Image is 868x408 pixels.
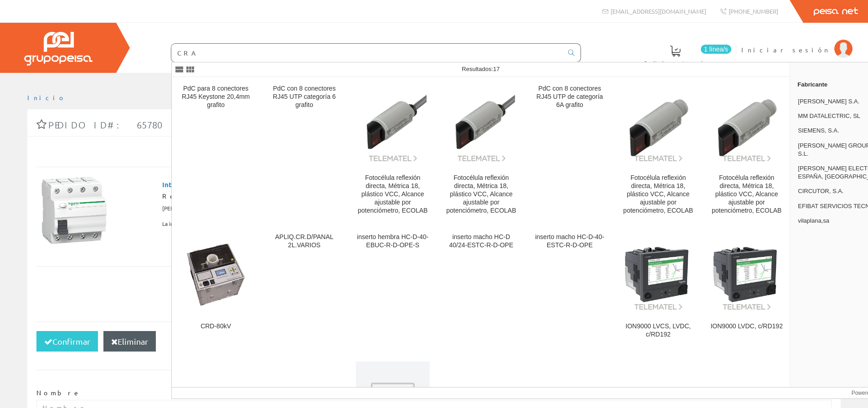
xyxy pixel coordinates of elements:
span: Pedido ID#: 65780 | [DATE] 13:00:21 | Cliente Invitado 1056885825 (1056885825) [48,119,541,130]
div: inserto macho HC-D 40/24-ESTC-R-D-OPE [445,233,518,250]
span: [PHONE_NUMBER] [729,7,778,15]
a: Fotocélula reflexión directa, Métrica 18, plástico VCC, Alcance ajustable por potenciómetro, ECOL... [349,77,437,225]
span: Resultados: [462,66,500,72]
a: ION9000 LVDC, c/RD192 ION9000 LVDC, c/RD192 [703,226,791,349]
div: APLIQ.CR.D/PANAL 2L.VARIOS [267,233,341,250]
span: 1 línea/s [701,45,731,54]
a: PdC con 8 conectores RJ45 UTP de categoría 6A grafito [526,77,614,225]
div: PdC con 8 conectores RJ45 UTP categoría 6 grafito [267,85,341,109]
img: Fotocélula reflexión directa, Métrica 18, plástico VCC, Alcance ajustable por potenciómetro, ECOLAB [445,89,518,162]
div: Ref. A9Z05440 [162,192,447,201]
a: APLIQ.CR.D/PANAL 2L.VARIOS [260,226,348,349]
a: CRD-80kV CRD-80kV [172,226,260,349]
img: ION9000 LVCS, LVDC, c/RD192 [621,238,695,311]
div: inserto hembra HC-D-40-EBUC-R-D-OPE-S [356,233,429,250]
div: Fotocélula reflexión directa, Métrica 18, plástico VCC, Alcance ajustable por potenciómetro, ECOLAB [356,174,429,215]
a: 1 línea/s Pedido actual [635,38,734,71]
span: La información sobre el stock estará disponible cuando se identifique. [162,216,336,232]
div: CRD-80kV [179,322,252,331]
span: [PERSON_NAME] ELECTRIC ESPAÑA, [GEOGRAPHIC_DATA] [162,201,307,216]
input: Buscar ... [171,44,563,62]
span: [EMAIL_ADDRESS][DOMAIN_NAME] [611,7,706,15]
a: Inicio [27,93,66,102]
a: PdC para 8 conectores RJ45 Keystone 20,4mm grafito [172,77,260,225]
div: Fotocélula reflexión directa, Métrica 18, plástico VCC, Alcance ajustable por potenciómetro, ECOLAB [710,174,783,215]
span: Interruptor diferencial ID-K 4P 40A 30mA [162,176,299,192]
a: inserto macho HC-D-40-ESTC-R-D-OPE [526,226,614,349]
img: Foto artículo Interruptor diferencial ID-K 4P 40A 30mA (150x150) [40,176,108,245]
div: ION9000 LVCS, LVDC, c/RD192 [621,322,695,339]
a: Fotocélula reflexión directa, Métrica 18, plástico VCC, Alcance ajustable por potenciómetro, ECOL... [614,77,702,225]
div: Total pedido: Total líneas: [36,266,832,321]
a: inserto hembra HC-D-40-EBUC-R-D-OPE-S [349,226,437,349]
img: CRD-80kV [179,240,252,309]
button: Confirmar [36,331,98,352]
div: Fotocélula reflexión directa, Métrica 18, plástico VCC, Alcance ajustable por potenciómetro, ECOLAB [445,174,518,215]
a: PdC con 8 conectores RJ45 UTP categoría 6 grafito [260,77,348,225]
div: PdC para 8 conectores RJ45 Keystone 20,4mm grafito [179,85,252,109]
label: Nombre [36,388,81,398]
a: inserto macho HC-D 40/24-ESTC-R-D-OPE [437,226,525,349]
img: ION9000 LVDC, c/RD192 [710,238,783,311]
span: 17 [493,66,499,72]
a: Fotocélula reflexión directa, Métrica 18, plástico VCC, Alcance ajustable por potenciómetro, ECOL... [703,77,791,225]
img: Fotocélula reflexión directa, Métrica 18, plástico VCC, Alcance ajustable por potenciómetro, ECOLAB [710,89,783,162]
a: ION9000 LVCS, LVDC, c/RD192 ION9000 LVCS, LVDC, c/RD192 [614,226,702,349]
a: Iniciar sesión [741,38,853,46]
div: PdC con 8 conectores RJ45 UTP de categoría 6A grafito [533,85,606,109]
div: ION9000 LVDC, c/RD192 [710,322,783,331]
div: Fotocélula reflexión directa, Métrica 18, plástico VCC, Alcance ajustable por potenciómetro, ECOLAB [621,174,695,215]
button: Eliminar [103,331,156,352]
span: Pedido actual [644,58,706,67]
a: Fotocélula reflexión directa, Métrica 18, plástico VCC, Alcance ajustable por potenciómetro, ECOL... [437,77,525,225]
div: inserto macho HC-D-40-ESTC-R-D-OPE [533,233,606,250]
img: Fotocélula reflexión directa, Métrica 18, plástico VCC, Alcance ajustable por potenciómetro, ECOLAB [621,89,695,162]
img: Fotocélula reflexión directa, Métrica 18, plástico VCC, Alcance ajustable por potenciómetro, ECOLAB [356,89,429,162]
span: Iniciar sesión [741,45,830,54]
img: Grupo Peisa [24,32,92,66]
